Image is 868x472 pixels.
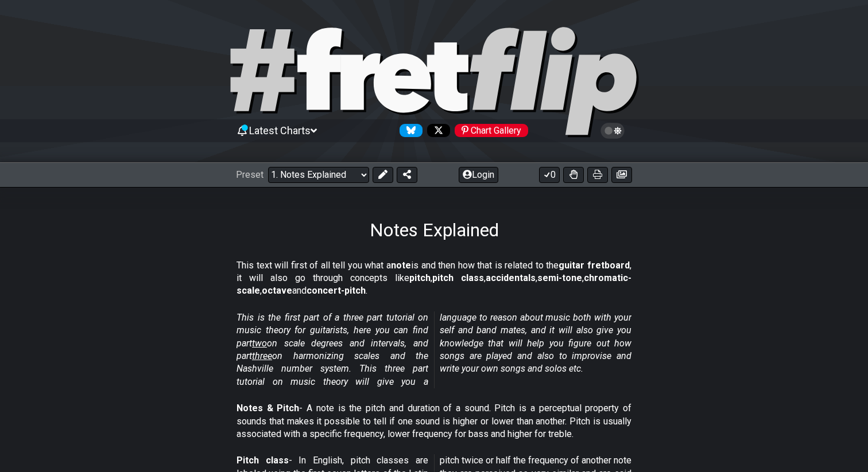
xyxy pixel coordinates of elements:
a: #fretflip at Pinterest [450,124,528,137]
strong: Pitch class [237,455,289,466]
a: Follow #fretflip at X [423,124,450,137]
button: Login [459,167,498,183]
button: 0 [539,167,560,183]
strong: accidentals [486,272,536,283]
button: Share Preset [397,167,417,183]
a: Follow #fretflip at Bluesky [395,124,423,137]
strong: guitar fretboard [559,260,630,271]
button: Edit Preset [373,167,393,183]
button: Create image [611,167,632,183]
strong: semi-tone [537,272,582,283]
strong: note [391,260,411,271]
span: Latest Charts [249,124,311,136]
select: Preset [268,167,369,183]
strong: pitch class [432,272,484,283]
h1: Notes Explained [370,219,499,241]
button: Toggle Dexterity for all fretkits [563,167,584,183]
span: two [252,338,267,349]
span: Preset [236,169,263,180]
span: Toggle light / dark theme [606,126,619,136]
strong: concert-pitch [307,285,366,296]
div: Chart Gallery [455,124,528,137]
span: three [252,350,272,361]
button: Print [587,167,608,183]
p: This text will first of all tell you what a is and then how that is related to the , it will also... [237,259,631,298]
p: - A note is the pitch and duration of a sound. Pitch is a perceptual property of sounds that make... [237,402,631,440]
strong: Notes & Pitch [237,403,299,414]
em: This is the first part of a three part tutorial on music theory for guitarists, here you can find... [237,312,631,387]
strong: octave [262,285,292,296]
strong: pitch [409,272,431,283]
